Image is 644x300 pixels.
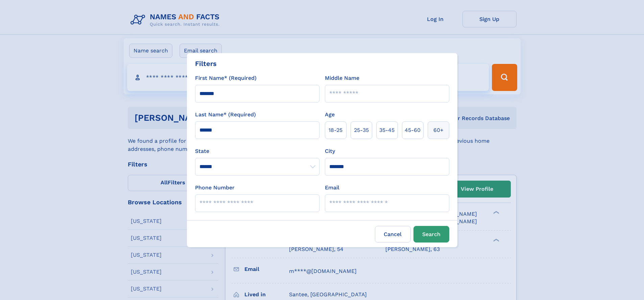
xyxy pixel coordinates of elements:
button: Search [413,226,449,243]
span: 35‑45 [379,126,395,134]
span: 60+ [433,126,444,134]
label: Middle Name [325,74,359,82]
label: Phone Number [195,184,235,192]
label: Email [325,184,339,192]
label: City [325,147,335,155]
label: Age [325,111,335,119]
label: Cancel [375,226,411,243]
span: 25‑35 [354,126,369,134]
div: Filters [195,59,217,69]
label: Last Name* (Required) [195,111,256,119]
label: State [195,147,319,155]
span: 18‑25 [329,126,342,134]
label: First Name* (Required) [195,74,257,82]
span: 45‑60 [405,126,421,134]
